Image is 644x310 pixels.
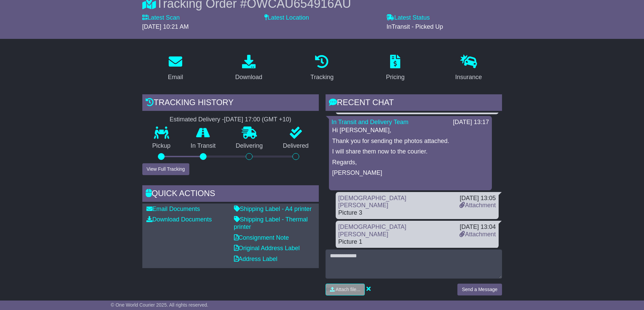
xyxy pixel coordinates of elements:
div: Insurance [455,73,482,82]
a: Download Documents [146,216,212,223]
span: InTransit - Picked Up [386,23,443,30]
div: Picture 3 [338,209,496,217]
p: Regards, [332,159,488,166]
div: [DATE] 13:04 [459,223,496,231]
a: Shipping Label - A4 printer [234,206,312,212]
a: Insurance [451,52,486,84]
label: Latest Scan [142,14,180,22]
div: Pricing [386,73,405,82]
div: [DATE] 13:17 [453,119,489,126]
a: Tracking [306,52,338,84]
a: Shipping Label - Thermal printer [234,216,308,230]
p: Pickup [142,142,181,150]
div: RECENT CHAT [326,94,502,113]
p: Thank you for sending the photos attached. [332,138,488,145]
button: Send a Message [457,284,502,295]
a: Consignment Note [234,234,289,241]
div: Tracking [310,73,333,82]
a: Email [163,52,187,84]
p: In Transit [181,142,226,150]
div: Estimated Delivery - [142,116,319,123]
a: In Transit and Delivery Team [332,119,409,125]
button: View Full Tracking [142,163,189,175]
p: Delivering [226,142,273,150]
a: Email Documents [146,206,200,212]
div: Tracking history [142,94,319,113]
div: Email [168,73,183,82]
span: © One World Courier 2025. All rights reserved. [111,302,209,308]
p: I will share them now to the courier. [332,148,488,156]
a: Download [231,52,267,84]
div: [DATE] 17:00 (GMT +10) [224,116,291,123]
a: [DEMOGRAPHIC_DATA][PERSON_NAME] [338,223,406,238]
label: Latest Location [264,14,309,22]
label: Latest Status [386,14,430,22]
p: Delivered [273,142,319,150]
p: [PERSON_NAME] [332,169,488,177]
a: Attachment [459,202,496,209]
div: Picture 1 [338,238,496,246]
div: Quick Actions [142,185,319,204]
div: Download [235,73,262,82]
a: Original Address Label [234,245,300,252]
a: Attachment [459,231,496,238]
span: [DATE] 10:21 AM [142,23,189,30]
p: Hi [PERSON_NAME], [332,127,488,134]
a: Address Label [234,256,278,262]
a: [DEMOGRAPHIC_DATA][PERSON_NAME] [338,195,406,209]
div: [DATE] 13:05 [459,195,496,202]
a: Pricing [382,52,409,84]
